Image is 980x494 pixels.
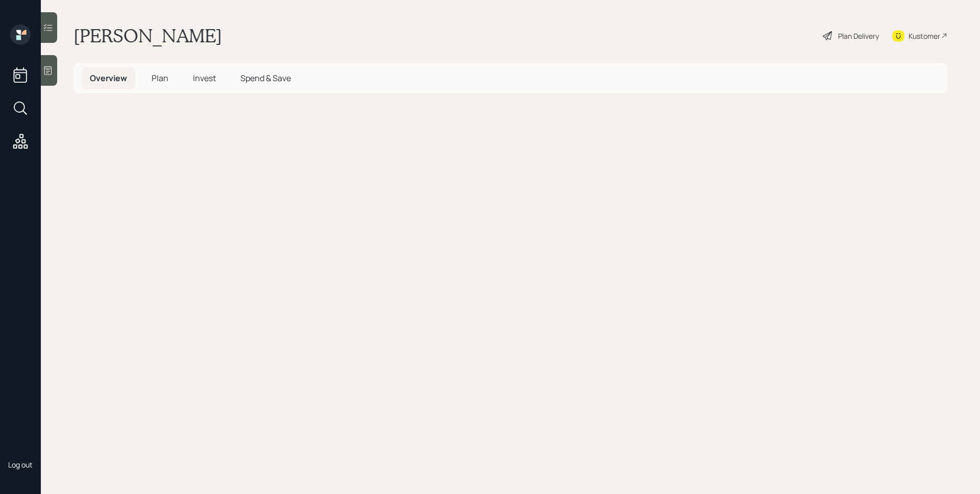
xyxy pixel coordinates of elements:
[73,24,222,47] h1: [PERSON_NAME]
[838,31,879,41] div: Plan Delivery
[152,72,168,84] span: Plan
[10,427,31,448] img: james-distasi-headshot.png
[90,72,127,84] span: Overview
[8,460,33,470] div: Log out
[193,72,216,84] span: Invest
[909,31,940,41] div: Kustomer
[240,72,291,84] span: Spend & Save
